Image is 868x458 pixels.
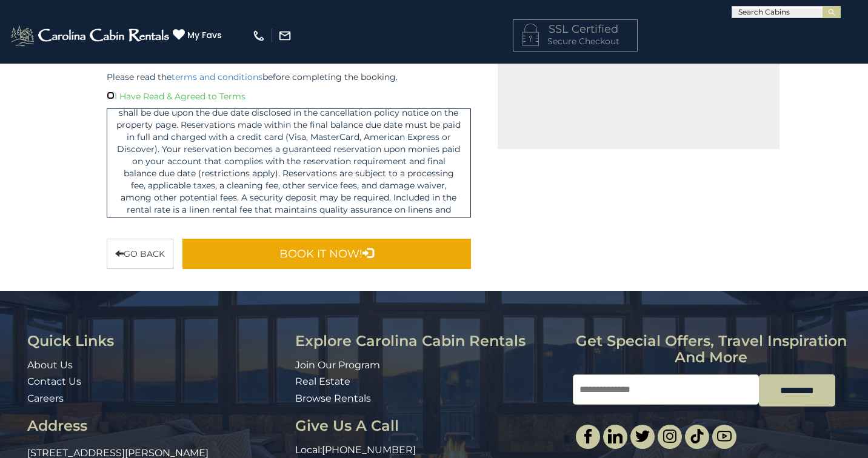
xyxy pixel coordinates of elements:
[27,393,64,404] a: Careers
[27,376,81,387] a: Contact Us
[107,89,471,102] div: I Have Read & Agreed to Terms
[107,239,173,269] button: Go back
[9,24,173,48] img: White-1-2.png
[663,429,677,443] img: instagram-single.svg
[172,71,262,82] a: terms and conditions
[608,429,623,443] img: linkedin-single.svg
[107,71,471,83] p: Please read the before completing the booking.
[187,29,222,42] span: My Favs
[252,29,265,42] img: phone-regular-white.png
[27,333,286,349] h3: Quick Links
[295,333,563,349] h3: Explore Carolina Cabin Rentals
[182,239,471,269] button: Book It Now!
[295,359,380,371] a: Join Our Program
[278,29,292,42] img: mail-regular-white.png
[27,418,286,434] h3: Address
[295,376,350,387] a: Real Estate
[635,429,650,443] img: twitter-single.svg
[173,28,225,42] a: My Favs
[295,443,563,457] p: Local:
[295,418,563,434] h3: Give Us A Call
[522,35,628,47] p: Secure Checkout
[690,429,704,443] img: tiktok.svg
[573,333,850,365] h3: Get special offers, travel inspiration and more
[717,429,732,443] img: youtube-light.svg
[522,24,539,46] img: LOCKICON1.png
[295,393,371,404] a: Browse Rentals
[522,24,628,36] h4: SSL Certified
[116,82,461,228] p: 3) CHARGES All reservations require payment for confirmation. The balance of the reservation shal...
[581,429,595,443] img: facebook-single.svg
[322,444,416,456] a: [PHONE_NUMBER]
[27,359,73,371] a: About Us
